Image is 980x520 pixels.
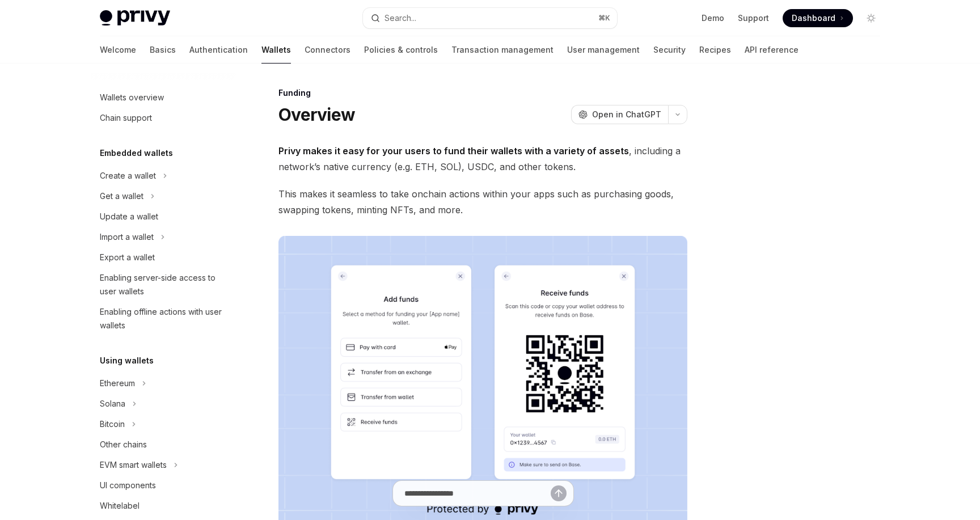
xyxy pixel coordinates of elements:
[738,12,769,24] a: Support
[702,12,724,24] a: Demo
[792,12,835,24] span: Dashboard
[100,10,170,26] img: light logo
[278,143,687,175] span: , including a network’s native currency (e.g. ETH, SOL), USDC, and other tokens.
[100,36,136,64] a: Welcome
[100,230,154,244] div: Import a wallet
[91,455,236,475] button: Toggle EVM smart wallets section
[100,354,154,367] h5: Using wallets
[598,14,610,23] span: ⌘ K
[261,36,291,64] a: Wallets
[571,105,668,124] button: Open in ChatGPT
[91,434,236,455] a: Other chains
[91,166,236,186] button: Toggle Create a wallet section
[745,36,799,64] a: API reference
[278,104,355,125] h1: Overview
[91,475,236,496] a: UI components
[91,87,236,108] a: Wallets overview
[278,186,687,218] span: This makes it seamless to take onchain actions within your apps such as purchasing goods, swappin...
[150,36,176,64] a: Basics
[91,394,236,414] button: Toggle Solana section
[551,485,567,501] button: Send message
[100,377,135,390] div: Ethereum
[91,186,236,206] button: Toggle Get a wallet section
[100,111,152,125] div: Chain support
[100,91,164,104] div: Wallets overview
[451,36,554,64] a: Transaction management
[364,36,438,64] a: Policies & controls
[100,251,155,264] div: Export a wallet
[91,496,236,516] a: Whitelabel
[91,302,236,336] a: Enabling offline actions with user wallets
[305,36,350,64] a: Connectors
[91,373,236,394] button: Toggle Ethereum section
[100,305,229,332] div: Enabling offline actions with user wallets
[385,11,416,25] div: Search...
[91,108,236,128] a: Chain support
[100,417,125,431] div: Bitcoin
[363,8,617,28] button: Open search
[862,9,880,27] button: Toggle dark mode
[404,481,551,506] input: Ask a question...
[91,247,236,268] a: Export a wallet
[100,210,158,223] div: Update a wallet
[783,9,853,27] a: Dashboard
[278,145,629,157] strong: Privy makes it easy for your users to fund their wallets with a variety of assets
[91,227,236,247] button: Toggle Import a wallet section
[91,414,236,434] button: Toggle Bitcoin section
[189,36,248,64] a: Authentication
[699,36,731,64] a: Recipes
[567,36,640,64] a: User management
[100,146,173,160] h5: Embedded wallets
[100,271,229,298] div: Enabling server-side access to user wallets
[100,169,156,183] div: Create a wallet
[100,479,156,492] div: UI components
[653,36,686,64] a: Security
[91,206,236,227] a: Update a wallet
[100,458,167,472] div: EVM smart wallets
[592,109,661,120] span: Open in ChatGPT
[100,189,143,203] div: Get a wallet
[100,397,125,411] div: Solana
[100,438,147,451] div: Other chains
[100,499,140,513] div: Whitelabel
[278,87,687,99] div: Funding
[91,268,236,302] a: Enabling server-side access to user wallets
